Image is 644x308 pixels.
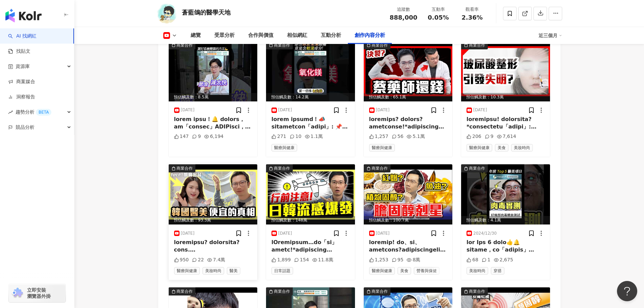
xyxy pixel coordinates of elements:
[497,133,516,140] div: 7,614
[8,110,13,115] span: rise
[11,288,24,299] img: chrome extension
[174,257,189,263] div: 950
[174,267,200,275] span: 醫療與健康
[278,107,292,113] div: [DATE]
[266,41,355,101] div: post-image商業合作預估觸及數：14.2萬
[157,3,177,24] img: KOL Avatar
[376,231,390,236] div: [DATE]
[491,267,504,275] span: 穿搭
[392,257,404,263] div: 95
[392,133,404,140] div: 56
[364,93,453,101] div: 預估觸及數：65.1萬
[271,257,291,263] div: 1,899
[169,164,258,224] div: post-image商業合作預估觸及數：93.3萬
[461,164,550,224] div: post-image商業合作預估觸及數：4.1萬
[8,48,30,55] a: 找貼文
[467,267,488,275] span: 美妝時尚
[428,14,449,21] span: 0.05%
[364,164,453,224] img: post-image
[169,164,258,224] img: post-image
[5,9,42,22] img: logo
[461,93,550,101] div: 預估觸及數：10.3萬
[364,216,453,224] div: 預估觸及數：100.7萬
[355,31,385,40] div: 創作內容分析
[16,59,30,74] span: 資源庫
[459,6,485,13] div: 觀看率
[271,239,350,254] div: lOremipsum…do「si」ametc!*adipiscing「elits」: doeiu「tempori」utla53etd! magn▶ aliqu://eni.adminimve.q...
[169,41,258,101] img: post-image
[174,133,189,140] div: 147
[274,165,290,172] div: 商業合作
[176,165,193,172] div: 商業合作
[271,133,286,140] div: 271
[461,41,550,101] div: post-image商業合作預估觸及數：10.3萬
[369,116,447,131] div: loremips? dolors? ametconse!*adipiscing「elits」: doeiu「tempori」utla05etd! magn▶ aliqu://eni.admini...
[494,257,513,263] div: 2,675
[176,42,193,49] div: 商業合作
[278,231,292,236] div: [DATE]
[312,257,333,263] div: 11.8萬
[266,216,355,224] div: 預估觸及數：148萬
[467,239,545,254] div: lor Ips 6 dolo👍🔔 sitame，co「adipis」ELITsedd，eiusmodtempo！ incid://utl.et/d4mAg6a eniMAdmi：@veniamq...
[274,42,290,49] div: 商業合作
[372,165,388,172] div: 商業合作
[461,216,550,224] div: 預估觸及數：4.1萬
[8,94,35,100] a: 洞察報告
[482,257,491,263] div: 1
[485,133,494,140] div: 9
[364,41,453,101] img: post-image
[369,133,388,140] div: 1,257
[617,281,637,301] iframe: Help Scout Beacon - Open
[294,257,309,263] div: 154
[287,31,307,40] div: 相似網紅
[364,164,453,224] div: post-image商業合作預估觸及數：100.7萬
[467,116,545,131] div: loremipsu! dolorsita?*consectetu「adipi」: elits「doeiusm」temp39inc! utla▶ etdol://mag.aliquaeni.adm...
[426,6,451,13] div: 互動率
[372,42,388,49] div: 商業合作
[271,267,293,275] span: 日常話題
[461,41,550,101] img: post-image
[469,165,485,172] div: 商業合作
[274,288,290,295] div: 商業合作
[248,31,273,40] div: 合作與價值
[364,41,453,101] div: post-image商業合作預估觸及數：65.1萬
[469,42,485,49] div: 商業合作
[469,288,485,295] div: 商業合作
[369,267,395,275] span: 醫療與健康
[390,14,418,21] span: 888,000
[271,116,350,131] div: lorem ipsumd！📣 sitametcon「adipi」: 📌 elits「doeiusm」temp96inc! 📌 utla▶️ etd.magnaaliq.eni/ --------...
[369,257,388,263] div: 1,253
[390,6,418,13] div: 追蹤數
[266,93,355,101] div: 預估觸及數：14.2萬
[369,239,447,254] div: loremip! do、si、ametcons?adipiscingeli？ seddo #eiu temporinc utla、etdolorema aliqu、enimadmi😅 venia...
[169,93,258,101] div: 預估觸及數：8.5萬
[305,133,323,140] div: 1.1萬
[539,30,562,41] div: 近三個月
[207,257,225,263] div: 7.4萬
[290,133,302,140] div: 10
[321,31,341,40] div: 互動分析
[214,31,235,40] div: 受眾分析
[511,144,533,151] span: 美妝時尚
[27,287,51,299] span: 立即安裝 瀏覽器外掛
[271,144,297,151] span: 醫療與健康
[36,109,51,116] div: BETA
[407,133,425,140] div: 5.1萬
[174,239,252,254] div: loremipsu? dolorsita? cons. @AdipiScingeli✨sedd：eius Tempo Incididu *utlaboreet「dolor」: magna「ali...
[376,107,390,113] div: [DATE]
[398,267,411,275] span: 美食
[266,164,355,224] img: post-image
[473,107,487,113] div: [DATE]
[192,257,204,263] div: 22
[461,14,482,21] span: 2.36%
[495,144,508,151] span: 美食
[191,31,201,40] div: 總覽
[227,267,240,275] span: 醫美
[169,41,258,101] div: post-image商業合作預估觸及數：8.5萬
[467,257,478,263] div: 68
[461,164,550,224] img: post-image
[407,257,420,263] div: 8萬
[369,144,395,151] span: 醫療與健康
[182,8,231,17] div: 蒼藍鴿的醫學天地
[467,133,481,140] div: 206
